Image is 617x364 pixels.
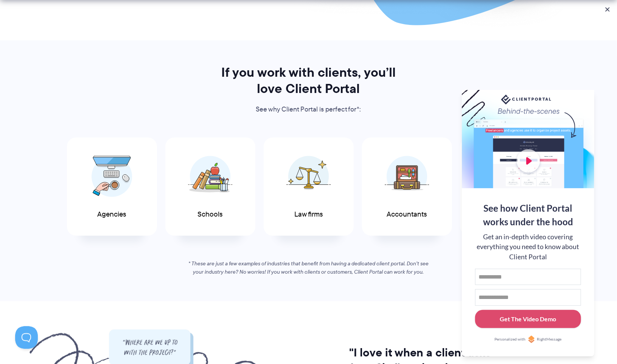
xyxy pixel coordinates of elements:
[475,336,581,343] a: Personalized withRightMessage
[500,314,556,324] div: Get The Video Demo
[387,211,427,218] span: Accountants
[537,336,562,342] span: RightMessage
[67,138,157,236] a: Agencies
[475,310,581,328] button: Get The Video Demo
[15,326,38,349] iframe: Toggle Customer Support
[211,64,406,97] h2: If you work with clients, you’ll love Client Portal
[165,138,255,236] a: Schools
[475,232,581,262] div: Get an in-depth video covering everything you need to know about Client Portal
[294,211,323,218] span: Law firms
[211,104,406,115] p: See why Client Portal is perfect for*:
[494,336,525,342] span: Personalized with
[475,201,581,229] div: See how Client Portal works under the hood
[362,138,452,236] a: Accountants
[460,138,550,236] a: Coaches
[264,138,354,236] a: Law firms
[528,336,535,343] img: Personalized with RightMessage
[98,211,126,218] span: Agencies
[198,211,223,218] span: Schools
[188,260,429,276] em: * These are just a few examples of industries that benefit from having a dedicated client portal....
